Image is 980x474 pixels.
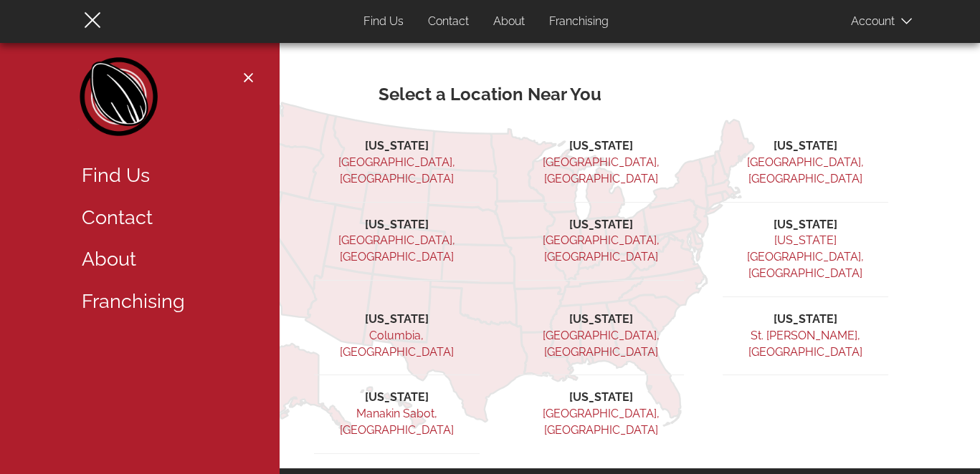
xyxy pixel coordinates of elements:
[340,407,454,437] a: Manakin Sabot, [GEOGRAPHIC_DATA]
[518,138,684,155] li: [US_STATE]
[78,57,161,143] a: Home
[518,217,684,233] li: [US_STATE]
[338,155,455,185] a: [GEOGRAPHIC_DATA], [GEOGRAPHIC_DATA]
[482,8,536,36] a: About
[71,238,257,281] a: About
[543,407,660,437] a: [GEOGRAPHIC_DATA], [GEOGRAPHIC_DATA]
[314,217,480,233] li: [US_STATE]
[314,311,480,328] li: [US_STATE]
[314,390,480,406] li: [US_STATE]
[92,85,888,104] h3: Select a Location Near You
[748,329,862,359] a: St. [PERSON_NAME], [GEOGRAPHIC_DATA]
[71,197,257,239] a: Contact
[747,155,864,185] a: [GEOGRAPHIC_DATA], [GEOGRAPHIC_DATA]
[417,8,480,36] a: Contact
[747,233,864,280] a: [US_STATE][GEOGRAPHIC_DATA], [GEOGRAPHIC_DATA]
[314,138,480,155] li: [US_STATE]
[518,311,684,328] li: [US_STATE]
[518,390,684,406] li: [US_STATE]
[543,329,660,359] a: [GEOGRAPHIC_DATA], [GEOGRAPHIC_DATA]
[338,233,455,263] a: [GEOGRAPHIC_DATA], [GEOGRAPHIC_DATA]
[543,233,660,263] a: [GEOGRAPHIC_DATA], [GEOGRAPHIC_DATA]
[723,138,888,155] li: [US_STATE]
[340,329,454,359] a: Columbia, [GEOGRAPHIC_DATA]
[723,217,888,233] li: [US_STATE]
[723,311,888,328] li: [US_STATE]
[353,8,414,36] a: Find Us
[71,281,257,323] a: Franchising
[71,155,257,197] a: Find Us
[538,8,619,36] a: Franchising
[543,155,660,185] a: [GEOGRAPHIC_DATA], [GEOGRAPHIC_DATA]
